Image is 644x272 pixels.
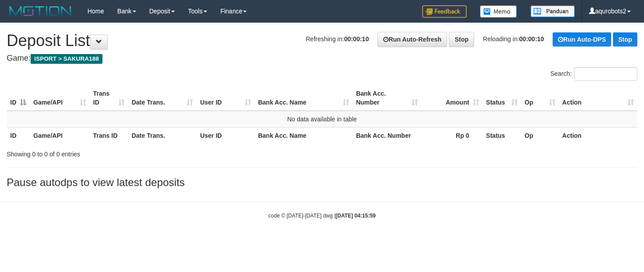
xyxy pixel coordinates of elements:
th: Status: activate to sort column ascending [483,85,521,111]
th: Bank Acc. Number: activate to sort column ascending [353,85,422,111]
th: Bank Acc. Name: activate to sort column ascending [255,85,353,111]
a: Run Auto-DPS [553,32,611,47]
strong: [DATE] 04:15:59 [336,213,376,219]
th: Action [559,127,637,144]
th: Date Trans. [128,127,196,144]
label: Search: [550,67,637,81]
th: Amount: activate to sort column ascending [421,85,483,111]
th: Trans ID: activate to sort column ascending [90,85,128,111]
div: Showing 0 to 0 of 0 entries [7,146,262,159]
img: MOTION_logo.png [7,4,74,18]
th: Op [521,127,559,144]
th: ID: activate to sort column descending [7,85,30,111]
span: Refreshing in: [306,35,369,43]
a: Stop [613,32,637,47]
img: Button%20Memo.svg [480,5,517,18]
th: Rp 0 [421,127,483,144]
input: Search: [574,67,637,81]
span: Reloading in: [483,35,544,43]
strong: 00:00:10 [519,35,544,43]
th: Op: activate to sort column ascending [521,85,559,111]
span: ISPORT > SAKURA188 [31,54,102,64]
th: Trans ID [90,127,128,144]
th: Game/API: activate to sort column ascending [30,85,90,111]
th: Game/API [30,127,90,144]
th: Date Trans.: activate to sort column ascending [128,85,196,111]
th: Bank Acc. Number [353,127,422,144]
a: Run Auto-Refresh [377,32,447,47]
th: Bank Acc. Name [255,127,353,144]
th: User ID [196,127,255,144]
strong: 00:00:10 [344,35,369,43]
th: User ID: activate to sort column ascending [196,85,255,111]
th: ID [7,127,30,144]
td: No data available in table [7,111,637,128]
img: panduan.png [530,5,575,17]
th: Status [483,127,521,144]
h1: Deposit List [7,32,637,50]
th: Action: activate to sort column ascending [559,85,637,111]
h3: Pause autodps to view latest deposits [7,177,637,188]
a: Stop [449,32,474,47]
small: code © [DATE]-[DATE] dwg | [268,213,376,219]
h4: Game: [7,54,637,63]
img: Feedback.jpg [422,5,467,18]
